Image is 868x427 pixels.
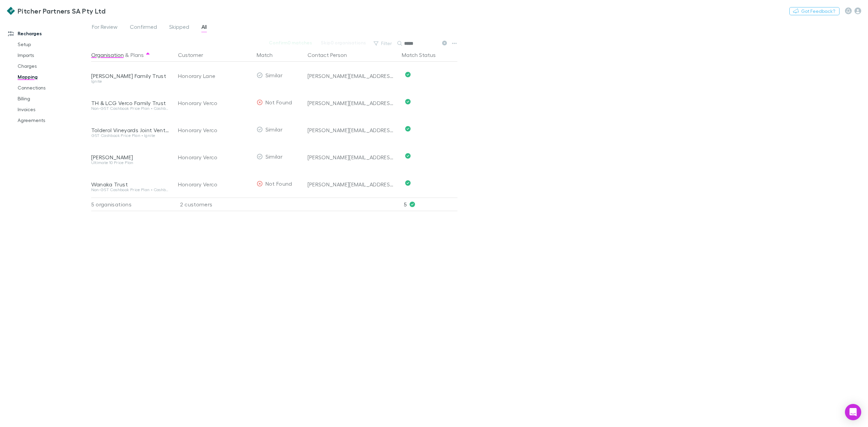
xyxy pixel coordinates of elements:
[178,171,251,198] div: Honorary Verco
[405,126,411,131] svg: Confirmed
[316,39,370,47] button: Skip0 organisations
[91,48,170,62] div: &
[178,144,251,171] div: Honorary Verco
[789,7,840,15] button: Got Feedback?
[11,50,97,61] a: Imports
[405,99,411,104] svg: Confirmed
[91,198,173,211] div: 5 organisations
[3,3,110,19] a: Pitcher Partners SA Pty Ltd
[201,23,207,32] span: All
[11,104,97,115] a: Invoices
[130,23,157,32] span: Confirmed
[265,126,283,133] span: Similar
[405,153,411,159] svg: Confirmed
[178,89,251,117] div: Honorary Verco
[18,7,105,15] h3: Pitcher Partners SA Pty Ltd
[173,198,254,211] div: 2 customers
[11,61,97,72] a: Charges
[91,161,170,165] div: Ultimate 10 Price Plan
[91,154,170,161] div: [PERSON_NAME]
[308,73,396,79] div: [PERSON_NAME][EMAIL_ADDRESS][PERSON_NAME][DOMAIN_NAME]
[402,48,444,62] button: Match Status
[91,100,170,106] div: TH & LCG Verco Family Trust
[11,93,97,104] a: Billing
[11,82,97,93] a: Connections
[7,7,15,15] img: Pitcher Partners SA Pty Ltd's Logo
[169,23,189,32] span: Skipped
[91,181,170,188] div: Wanaka Trust
[308,127,396,134] div: [PERSON_NAME][EMAIL_ADDRESS][DOMAIN_NAME]
[405,72,411,77] svg: Confirmed
[265,153,283,160] span: Similar
[1,28,97,39] a: Recharges
[91,106,170,110] div: Non-GST Cashbook Price Plan • Cashbook (Non-GST) Price Plan
[178,62,251,89] div: Honorary Lane
[308,154,396,161] div: [PERSON_NAME][EMAIL_ADDRESS][DOMAIN_NAME]
[308,100,396,106] div: [PERSON_NAME][EMAIL_ADDRESS][DOMAIN_NAME]
[257,48,281,62] button: Match
[91,73,170,79] div: [PERSON_NAME] Family Trust
[405,180,411,186] svg: Confirmed
[845,404,861,420] div: Open Intercom Messenger
[308,48,355,62] button: Contact Person
[11,72,97,82] a: Mapping
[265,72,283,78] span: Similar
[264,39,316,47] button: Confirm0 matches
[91,79,170,83] div: Ignite
[370,39,396,47] button: Filter
[308,181,396,188] div: [PERSON_NAME][EMAIL_ADDRESS][DOMAIN_NAME]
[404,198,457,211] p: 5
[92,23,118,32] span: For Review
[91,48,124,62] button: Organisation
[178,48,211,62] button: Customer
[11,39,97,50] a: Setup
[265,180,292,187] span: Not Found
[131,48,144,62] button: Plans
[265,99,292,105] span: Not Found
[91,127,170,134] div: Tolderol Vineyards Joint Venture
[11,115,97,126] a: Agreements
[178,117,251,144] div: Honorary Verco
[91,188,170,192] div: Non-GST Cashbook Price Plan • Cashbook (Non-GST) Price Plan
[91,134,170,138] div: GST Cashbook Price Plan • Ignite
